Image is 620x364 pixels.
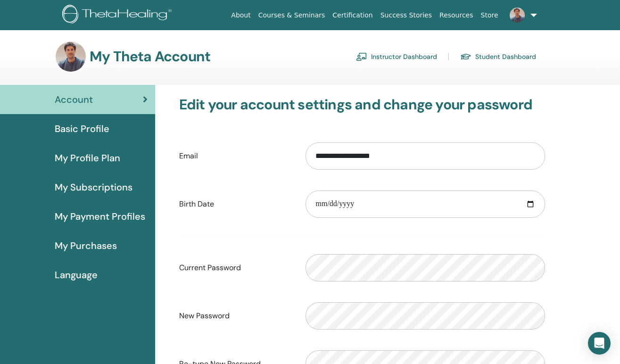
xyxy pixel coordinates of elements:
[588,332,611,355] div: Open Intercom Messenger
[179,96,545,113] h3: Edit your account settings and change your password
[377,7,436,24] a: Success Stories
[90,48,210,65] h3: My Theta Account
[477,7,502,24] a: Store
[172,147,299,165] label: Email
[62,5,175,26] img: logo.png
[55,180,132,194] span: My Subscriptions
[55,151,120,165] span: My Profile Plan
[56,41,86,72] img: default.jpg
[55,268,98,282] span: Language
[227,7,254,24] a: About
[172,259,299,277] label: Current Password
[460,53,471,61] img: graduation-cap.svg
[55,239,117,253] span: My Purchases
[55,209,145,223] span: My Payment Profiles
[255,7,329,24] a: Courses & Seminars
[356,52,367,61] img: chalkboard-teacher.svg
[172,307,299,325] label: New Password
[436,7,477,24] a: Resources
[55,122,109,136] span: Basic Profile
[329,7,376,24] a: Certification
[460,49,536,64] a: Student Dashboard
[356,49,437,64] a: Instructor Dashboard
[55,92,93,107] span: Account
[172,195,299,213] label: Birth Date
[510,8,525,23] img: default.jpg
